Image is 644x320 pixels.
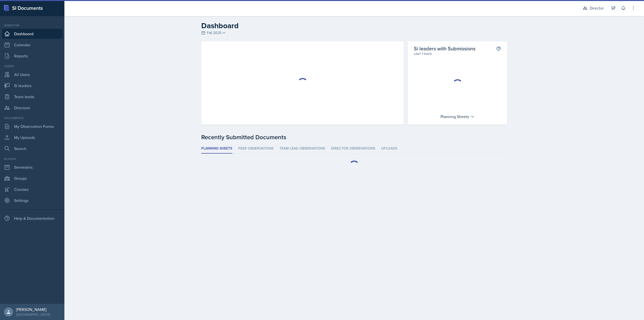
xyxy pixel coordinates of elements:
[331,144,375,154] li: Director Observations
[2,81,62,91] a: Si leaders
[207,30,221,35] span: Fall 2025
[2,103,62,113] a: Directors
[2,64,62,68] div: Users
[2,92,62,102] a: Team leads
[2,23,62,28] div: Director
[438,113,477,121] div: Planning Sheets
[590,5,604,11] div: Director
[2,116,62,120] div: Documents
[2,213,62,223] div: Help & Documentation
[2,173,62,183] a: Groups
[201,133,507,142] div: Recently Submitted Documents
[2,144,62,154] a: Search
[414,52,501,56] div: Last 7 days
[279,144,325,154] li: Team lead Observations
[2,132,62,143] a: My Uploads
[2,40,62,50] a: Calendar
[2,195,62,205] a: Settings
[2,51,62,61] a: Reports
[201,144,232,154] li: Planning Sheets
[238,144,273,154] li: Peer Observations
[201,21,507,30] h2: Dashboard
[2,157,62,161] div: School
[2,162,62,172] a: Semesters
[16,307,50,312] div: [PERSON_NAME]
[2,184,62,194] a: Courses
[2,121,62,131] a: My Observation Forms
[414,45,475,52] h2: Si leaders with Submissions
[2,29,62,39] a: Dashboard
[16,312,50,317] div: [GEOGRAPHIC_DATA]
[381,144,397,154] li: Uploads
[2,69,62,80] a: All Users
